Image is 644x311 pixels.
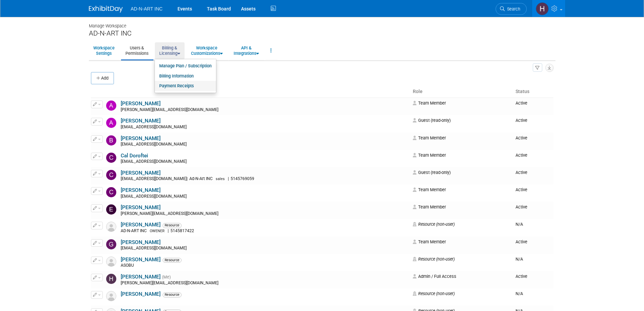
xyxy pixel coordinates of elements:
img: ExhibitDay [89,6,123,13]
a: Billing Information [155,71,216,81]
th: Role [410,86,513,97]
span: Team Member [413,101,446,106]
a: [PERSON_NAME] [121,118,161,124]
div: [EMAIL_ADDRESS][DOMAIN_NAME] [121,194,409,199]
span: 5145769059 [229,176,256,181]
img: Ben Petersen [106,135,116,146]
span: Team Member [413,204,446,209]
img: Alan Mozes [106,101,116,111]
a: [PERSON_NAME] [121,222,161,228]
span: OWENER [150,229,165,233]
img: Resource [106,291,116,301]
a: WorkspaceSettings [89,42,119,59]
a: [PERSON_NAME] [121,257,161,263]
div: [EMAIL_ADDRESS][DOMAIN_NAME] [121,125,409,130]
span: N/A [516,222,523,227]
div: [PERSON_NAME][EMAIL_ADDRESS][DOMAIN_NAME] [121,107,409,113]
img: Carol Salmon [106,170,116,180]
span: N/A [516,257,523,262]
span: 5145817422 [169,228,196,233]
span: Resource (non-user) [413,257,455,262]
span: Active [516,101,527,106]
a: Payment Receipts [155,81,216,91]
a: Search [496,3,527,15]
span: | [168,228,169,233]
img: Hershel Brod [536,2,549,15]
span: Ad-N-Art INC [188,176,215,181]
a: [PERSON_NAME] [121,101,161,107]
span: Team Member [413,239,446,244]
img: Cal Doroftei [106,153,116,163]
span: Resource [163,258,182,263]
span: Resource (non-user) [413,222,455,227]
a: [PERSON_NAME] [121,135,161,141]
span: (Me) [162,275,171,280]
span: Guest (read-only) [413,118,451,123]
span: AD-N-ART INC [121,228,149,233]
span: | [187,176,188,181]
span: Active [516,118,527,123]
span: AD-N-ART INC [131,6,163,12]
span: Guest (read-only) [413,170,451,175]
span: ASOBU [121,263,136,268]
div: [EMAIL_ADDRESS][DOMAIN_NAME] [121,159,409,164]
a: [PERSON_NAME] [121,187,161,193]
div: [PERSON_NAME][EMAIL_ADDRESS][DOMAIN_NAME] [121,281,409,286]
span: Search [505,6,520,12]
img: Resource [106,257,116,267]
img: Cazacu Iuliana [106,187,116,197]
a: [PERSON_NAME] [121,204,161,210]
div: [EMAIL_ADDRESS][DOMAIN_NAME] [121,246,409,251]
span: Admin / Full Access [413,274,456,279]
a: API &Integrations [229,42,263,59]
span: sales [216,177,225,181]
span: Active [516,135,527,140]
div: [EMAIL_ADDRESS][DOMAIN_NAME] [121,142,409,147]
a: [PERSON_NAME] [121,239,161,245]
div: Manage Workspace [89,17,555,29]
div: [EMAIL_ADDRESS][DOMAIN_NAME] [121,176,409,182]
a: WorkspaceCustomizations [187,42,227,59]
button: Add [91,72,114,84]
a: [PERSON_NAME] [121,291,161,297]
span: Team Member [413,135,446,140]
th: Status [513,86,553,97]
img: Grace Ma [106,239,116,249]
img: Eddy Ding [106,204,116,215]
span: Team Member [413,153,446,158]
span: Resource (non-user) [413,291,455,296]
a: Billing &Licensing [155,42,185,59]
div: AD-N-ART INC [89,29,555,38]
a: [PERSON_NAME] [121,170,161,176]
span: N/A [516,291,523,296]
img: Avi Pisarevsky [106,118,116,128]
a: Manage Plan / Subscription [155,61,216,71]
div: [PERSON_NAME][EMAIL_ADDRESS][DOMAIN_NAME] [121,211,409,217]
img: Resource [106,222,116,232]
span: Team Member [413,187,446,192]
span: Active [516,187,527,192]
span: Active [516,153,527,158]
span: Resource [163,292,182,297]
span: | [228,176,229,181]
img: Hershel Brod [106,274,116,284]
a: Cal Doroftei [121,153,148,159]
a: [PERSON_NAME] [121,274,161,280]
span: Active [516,170,527,175]
a: Users &Permissions [121,42,153,59]
span: Active [516,239,527,244]
span: Active [516,204,527,209]
span: Resource [163,223,182,228]
span: Active [516,274,527,279]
